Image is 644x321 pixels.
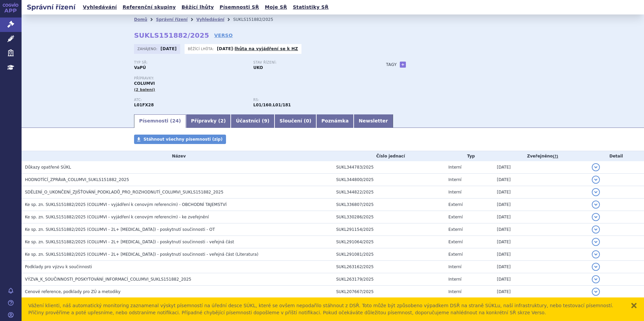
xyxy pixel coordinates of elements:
[134,87,155,92] span: (2 balení)
[22,151,333,161] th: Název
[253,61,366,65] p: Stav řízení:
[333,174,445,186] td: SUKL344800/2025
[592,163,600,171] button: detail
[448,240,462,244] span: Externí
[493,248,588,261] td: [DATE]
[25,252,258,257] span: Ke sp. zn. SUKLS151882/2025 (COLUMVI - 2L+ DLBCL) - poskytnutí součinnosti - veřejná část (Litera...
[134,76,373,80] p: Přípravky:
[25,227,215,232] span: Ke sp. zn. SUKLS151882/2025 (COLUMVI - 2L+ DLBCL) - poskytnutí součinnosti - OT
[25,165,71,170] span: Důkazy opatřené SÚKL
[220,118,224,123] span: 2
[592,263,600,271] button: detail
[172,118,179,123] span: 24
[253,103,271,107] strong: monoklonální protilátky a konjugáty protilátka – léčivo
[25,289,121,294] span: Cenové reference, podklady pro ZÚ a metodiky
[137,46,159,51] span: Zahájeno:
[214,32,233,39] a: VERSO
[448,165,461,170] span: Interní
[134,17,147,22] a: Domů
[273,103,291,107] strong: glofitamab pro indikaci relabující / refrakterní difuzní velkobuněčný B-lymfom (DLBCL)
[493,161,588,174] td: [DATE]
[592,275,600,283] button: detail
[631,302,637,309] button: zavřít
[25,277,191,282] span: VÝZVA_K_SOUČINNOSTI_POSKYTOVÁNÍ_INFORMACÍ_COLUMVI_SUKLS151882_2025
[493,186,588,199] td: [DATE]
[493,236,588,248] td: [DATE]
[134,135,226,144] a: Stáhnout všechny písemnosti (zip)
[400,62,406,68] a: +
[592,238,600,246] button: detail
[156,17,188,22] a: Správní řízení
[493,273,588,286] td: [DATE]
[448,264,461,269] span: Interní
[134,98,247,102] p: ATC:
[264,118,267,123] span: 9
[134,114,186,128] a: Písemnosti (24)
[448,202,462,207] span: Externí
[25,177,129,182] span: HODNOTÍCÍ_ZPRÁVA_COLUMVI_SUKLS151882_2025
[448,289,461,294] span: Interní
[333,211,445,223] td: SUKL330286/2025
[333,273,445,286] td: SUKL263179/2025
[354,114,393,128] a: Newsletter
[592,288,600,296] button: detail
[134,31,209,39] strong: SUKLS151882/2025
[25,202,227,207] span: Ke sp. zn. SUKLS151882/2025 (COLUMVI - vyjádření k cenovým referencím) - OBCHODNÍ TAJEMSTVÍ
[306,118,309,123] span: 0
[333,161,445,174] td: SUKL344783/2025
[592,225,600,234] button: detail
[188,46,215,51] span: Běžící lhůta:
[493,151,588,161] th: Zveřejněno
[253,98,373,108] div: ,
[253,65,263,70] strong: UKO
[333,151,445,161] th: Číslo jednací
[445,151,493,161] th: Typ
[25,215,209,219] span: Ke sp. zn. SUKLS151882/2025 (COLUMVI - vyjádření k cenovým referencím) - ke zveřejnění
[333,199,445,211] td: SUKL336807/2025
[196,17,224,22] a: Vyhledávání
[134,81,155,86] span: COLUMVI
[233,14,282,25] li: SUKLS151882/2025
[386,61,397,69] h3: Tagy
[134,61,247,65] p: Typ SŘ:
[235,46,298,51] a: lhůta na vyjádření se k HZ
[275,114,316,128] a: Sloučení (0)
[592,188,600,196] button: detail
[448,252,462,257] span: Externí
[121,3,178,12] a: Referenční skupiny
[218,3,261,12] a: Písemnosti SŘ
[493,199,588,211] td: [DATE]
[25,240,234,244] span: Ke sp. zn. SUKLS151882/2025 (COLUMVI - 2L+ DLBCL) - poskytnutí součinnosti - veřejná část
[22,2,81,12] h2: Správní řízení
[134,103,154,107] strong: GLOFITAMAB
[333,236,445,248] td: SUKL291064/2025
[263,3,289,12] a: Moje SŘ
[25,190,223,194] span: SDĚLENÍ_O_UKONČENÍ_ZJIŠŤOVÁNÍ_PODKLADŮ_PRO_ROZHODNUTÍ_COLUMVI_SUKLS151882_2025
[448,277,461,282] span: Interní
[291,3,330,12] a: Statistiky SŘ
[588,151,644,161] th: Detail
[333,223,445,236] td: SUKL291154/2025
[28,302,624,316] div: Vážení klienti, náš automatický monitoring zaznamenal výskyt písemností na úřední desce SÚKL, kte...
[231,114,274,128] a: Účastníci (9)
[592,201,600,209] button: detail
[448,215,462,219] span: Externí
[553,154,558,159] abbr: (?)
[333,248,445,261] td: SUKL291081/2025
[493,223,588,236] td: [DATE]
[253,98,366,102] p: RS:
[186,114,231,128] a: Přípravky (2)
[592,213,600,221] button: detail
[316,114,354,128] a: Poznámka
[493,286,588,298] td: [DATE]
[448,227,462,232] span: Externí
[81,3,119,12] a: Vyhledávání
[161,46,177,51] strong: [DATE]
[448,190,461,194] span: Interní
[592,176,600,184] button: detail
[592,250,600,258] button: detail
[25,264,92,269] span: Podklady pro výzvu k součinnosti
[143,137,223,142] span: Stáhnout všechny písemnosti (zip)
[134,65,146,70] strong: VaPÚ
[333,186,445,199] td: SUKL344822/2025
